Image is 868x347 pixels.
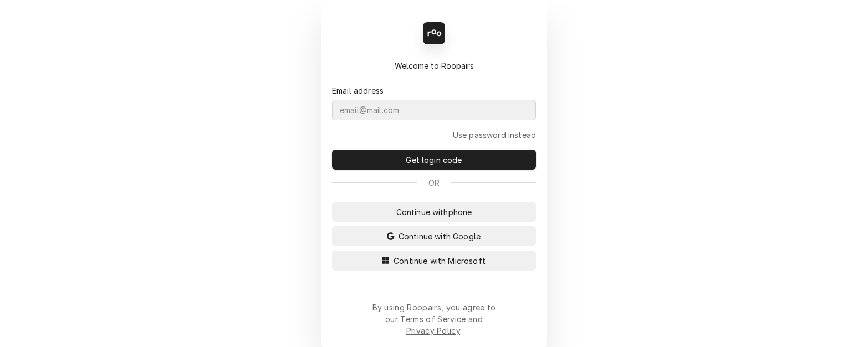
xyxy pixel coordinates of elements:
[332,60,536,72] div: Welcome to Roopairs
[404,154,464,166] span: Get login code
[332,226,536,246] button: Continue with Google
[396,231,483,242] span: Continue with Google
[332,150,536,170] button: Get login code
[332,100,536,120] input: email@mail.com
[332,85,384,96] label: Email address
[332,202,536,222] button: Continue withphone
[400,314,466,324] a: Terms of Service
[332,177,536,188] div: Or
[394,206,474,218] span: Continue with phone
[453,129,536,141] a: Go to Email and password form
[406,326,460,335] a: Privacy Policy
[372,302,496,336] div: By using Roopairs, you agree to our and .
[332,251,536,271] button: Continue with Microsoft
[391,255,488,267] span: Continue with Microsoft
